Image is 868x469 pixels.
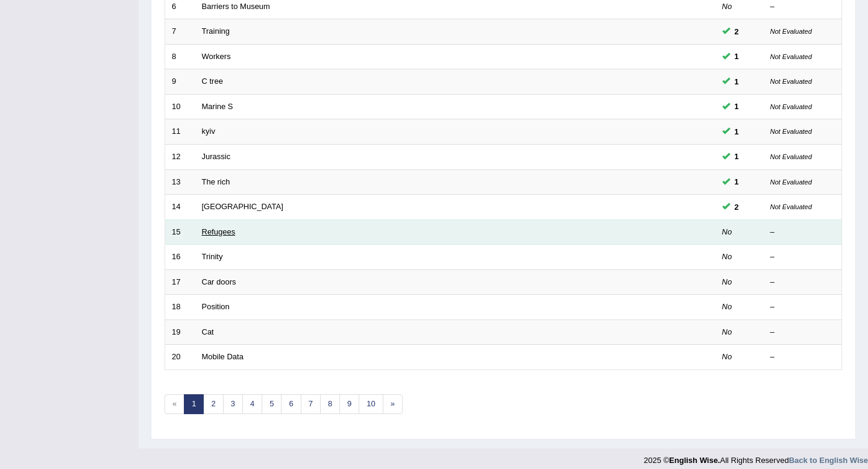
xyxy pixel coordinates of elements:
[301,394,321,414] a: 7
[165,144,195,169] td: 12
[165,295,195,320] td: 18
[770,277,835,288] div: –
[359,394,383,414] a: 10
[262,394,281,414] a: 5
[165,219,195,245] td: 15
[730,100,744,113] span: You can still take this question
[770,1,835,13] div: –
[203,394,223,414] a: 2
[770,103,812,110] small: Not Evaluated
[202,252,223,261] a: Trinity
[202,352,244,361] a: Mobile Data
[722,277,732,286] em: No
[165,94,195,119] td: 10
[722,2,732,11] em: No
[730,50,744,63] span: You can still take this question
[730,150,744,163] span: You can still take this question
[770,203,812,210] small: Not Evaluated
[202,2,270,11] a: Barriers to Museum
[644,449,868,466] div: 2025 © All Rights Reserved
[165,269,195,295] td: 17
[202,102,233,111] a: Marine S
[165,19,195,45] td: 7
[165,119,195,145] td: 11
[339,394,359,414] a: 9
[770,227,835,238] div: –
[202,52,231,61] a: Workers
[202,152,231,161] a: Jurassic
[669,456,720,465] strong: English Wise.
[202,277,236,286] a: Car doors
[789,456,868,465] a: Back to English Wise
[165,345,195,370] td: 20
[165,44,195,69] td: 8
[722,302,732,311] em: No
[730,75,744,88] span: You can still take this question
[202,77,223,86] a: C tree
[202,27,230,36] a: Training
[722,327,732,336] em: No
[383,394,403,414] a: »
[202,202,283,211] a: [GEOGRAPHIC_DATA]
[165,394,184,414] span: «
[770,301,835,313] div: –
[730,125,744,138] span: You can still take this question
[202,227,236,236] a: Refugees
[165,319,195,345] td: 19
[202,177,230,186] a: The rich
[770,327,835,338] div: –
[165,195,195,220] td: 14
[722,352,732,361] em: No
[165,169,195,195] td: 13
[770,128,812,135] small: Not Evaluated
[770,153,812,160] small: Not Evaluated
[202,302,230,311] a: Position
[730,25,744,38] span: You can still take this question
[202,127,215,136] a: kyiv
[770,351,835,363] div: –
[770,251,835,263] div: –
[730,201,744,213] span: You can still take this question
[770,178,812,186] small: Not Evaluated
[770,53,812,60] small: Not Evaluated
[165,69,195,95] td: 9
[202,327,214,336] a: Cat
[184,394,204,414] a: 1
[722,227,732,236] em: No
[770,28,812,35] small: Not Evaluated
[281,394,301,414] a: 6
[730,175,744,188] span: You can still take this question
[320,394,340,414] a: 8
[770,78,812,85] small: Not Evaluated
[223,394,243,414] a: 3
[722,252,732,261] em: No
[242,394,262,414] a: 4
[165,245,195,270] td: 16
